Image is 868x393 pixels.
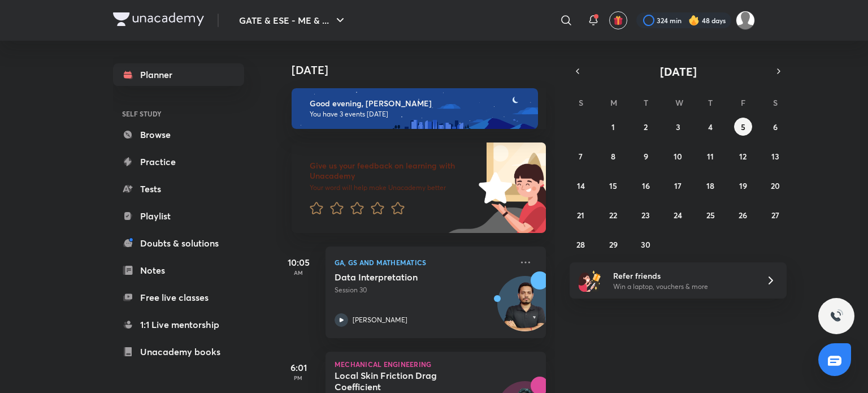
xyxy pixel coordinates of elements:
[734,176,752,195] button: September 19, 2025
[641,210,650,221] abbr: September 23, 2025
[611,151,615,162] abbr: September 8, 2025
[113,232,244,254] a: Doubts & solutions
[113,12,204,29] a: Company Logo
[644,151,648,162] abbr: September 9, 2025
[613,282,752,292] p: Win a laptop, vouchers & more
[773,122,778,132] abbr: September 6, 2025
[637,147,655,165] button: September 9, 2025
[440,142,546,233] img: feedback_image
[736,11,755,30] img: Abhay Raj
[701,206,719,224] button: September 25, 2025
[113,259,244,282] a: Notes
[644,122,648,132] abbr: September 2, 2025
[113,123,244,146] a: Browse
[674,210,682,221] abbr: September 24, 2025
[604,206,622,224] button: September 22, 2025
[675,97,683,108] abbr: Wednesday
[706,180,714,191] abbr: September 18, 2025
[669,206,687,224] button: September 24, 2025
[576,239,585,250] abbr: September 28, 2025
[734,147,752,165] button: September 12, 2025
[739,151,747,162] abbr: September 12, 2025
[572,235,590,253] button: September 28, 2025
[335,285,512,295] p: Session 30
[701,118,719,136] button: September 4, 2025
[701,176,719,195] button: September 18, 2025
[688,15,700,26] img: streak
[734,118,752,136] button: September 5, 2025
[310,183,475,192] p: Your word will help make Unacademy better
[669,118,687,136] button: September 3, 2025
[113,178,244,200] a: Tests
[232,9,354,32] button: GATE & ESE - ME & ...
[113,313,244,336] a: 1:1 Live mentorship
[609,180,617,191] abbr: September 15, 2025
[644,97,648,108] abbr: Tuesday
[310,98,528,109] h6: Good evening, [PERSON_NAME]
[830,309,843,323] img: ttu
[771,210,779,221] abbr: September 27, 2025
[113,12,204,26] img: Company Logo
[674,180,682,191] abbr: September 17, 2025
[773,97,778,108] abbr: Saturday
[335,370,475,392] h5: Local Skin Friction Drag Coefficient
[310,110,528,119] p: You have 3 events [DATE]
[113,286,244,309] a: Free live classes
[572,206,590,224] button: September 21, 2025
[701,147,719,165] button: September 11, 2025
[276,361,321,374] h5: 6:01
[579,97,583,108] abbr: Sunday
[613,270,752,282] h6: Refer friends
[642,180,650,191] abbr: September 16, 2025
[674,151,682,162] abbr: September 10, 2025
[641,239,650,250] abbr: September 30, 2025
[669,147,687,165] button: September 10, 2025
[637,235,655,253] button: September 30, 2025
[113,63,244,86] a: Planner
[604,235,622,253] button: September 29, 2025
[610,97,617,108] abbr: Monday
[660,64,697,79] span: [DATE]
[353,315,407,325] p: [PERSON_NAME]
[113,150,244,173] a: Practice
[604,147,622,165] button: September 8, 2025
[292,63,557,77] h4: [DATE]
[113,205,244,227] a: Playlist
[577,210,584,221] abbr: September 21, 2025
[604,118,622,136] button: September 1, 2025
[310,161,475,181] h6: Give us your feedback on learning with Unacademy
[276,256,321,269] h5: 10:05
[707,151,714,162] abbr: September 11, 2025
[766,206,784,224] button: September 27, 2025
[676,122,680,132] abbr: September 3, 2025
[335,271,475,283] h5: Data Interpretation
[739,210,747,221] abbr: September 26, 2025
[292,88,538,129] img: evening
[335,256,512,269] p: GA, GS and Mathematics
[613,15,623,25] img: avatar
[741,97,745,108] abbr: Friday
[771,151,779,162] abbr: September 13, 2025
[734,206,752,224] button: September 26, 2025
[276,374,321,381] p: PM
[609,239,618,250] abbr: September 29, 2025
[113,104,244,123] h6: SELF STUDY
[335,361,537,368] p: Mechanical Engineering
[669,176,687,195] button: September 17, 2025
[708,97,713,108] abbr: Thursday
[572,176,590,195] button: September 14, 2025
[766,118,784,136] button: September 6, 2025
[113,340,244,363] a: Unacademy books
[637,176,655,195] button: September 16, 2025
[276,269,321,276] p: AM
[766,147,784,165] button: September 13, 2025
[604,176,622,195] button: September 15, 2025
[766,176,784,195] button: September 20, 2025
[741,122,745,132] abbr: September 5, 2025
[579,151,583,162] abbr: September 7, 2025
[585,63,771,79] button: [DATE]
[498,282,552,336] img: Avatar
[771,180,780,191] abbr: September 20, 2025
[708,122,713,132] abbr: September 4, 2025
[572,147,590,165] button: September 7, 2025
